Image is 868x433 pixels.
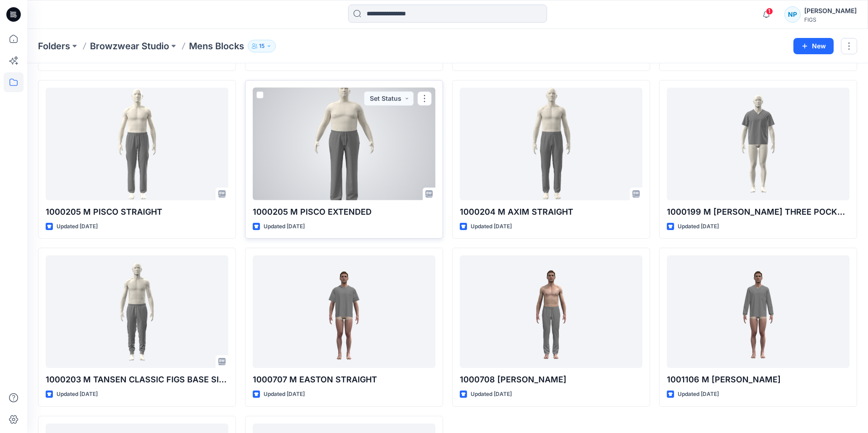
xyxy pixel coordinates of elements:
a: 1000203 M TANSEN CLASSIC FIGS BASE SIZE [46,255,228,368]
button: 15 [248,40,276,52]
button: New [793,38,834,54]
div: [PERSON_NAME] [804,5,857,16]
a: 1000707 M EASTON STRAIGHT [253,255,435,368]
span: 1 [766,8,773,15]
a: 1000205 M PISCO STRAIGHT [46,88,228,200]
p: 1000199 M [PERSON_NAME] THREE POCKET BASE [667,206,849,218]
p: 15 [259,41,264,51]
a: 1000199 M LEON THREE POCKET BASE [667,88,849,200]
div: NP [784,6,801,23]
p: Updated [DATE] [471,222,512,231]
p: 1000203 M TANSEN CLASSIC FIGS BASE SIZE [46,373,228,386]
p: Updated [DATE] [678,222,719,231]
p: 1000707 M EASTON STRAIGHT [253,373,435,386]
p: Updated [DATE] [57,222,98,231]
p: 1000205 M PISCO STRAIGHT [46,206,228,218]
p: 1000205 M PISCO EXTENDED [253,206,435,218]
a: Browzwear Studio [90,40,169,52]
div: FIGS [804,16,857,23]
p: 1001106 M [PERSON_NAME] [667,373,849,386]
p: Updated [DATE] [264,390,305,399]
p: 1000708 [PERSON_NAME] [460,373,642,386]
a: 1001106 M LS LEON STRAIGHT [667,255,849,368]
p: Updated [DATE] [57,390,98,399]
p: Updated [DATE] [264,222,305,231]
p: Updated [DATE] [678,390,719,399]
p: Mens Blocks [189,40,244,52]
a: Folders [38,40,70,52]
a: 1000204 M AXIM STRAIGHT [460,88,642,200]
p: 1000204 M AXIM STRAIGHT [460,206,642,218]
a: 1000708 M LLOYD STRAIGHT [460,255,642,368]
a: 1000205 M PISCO EXTENDED [253,88,435,200]
p: Updated [DATE] [471,390,512,399]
